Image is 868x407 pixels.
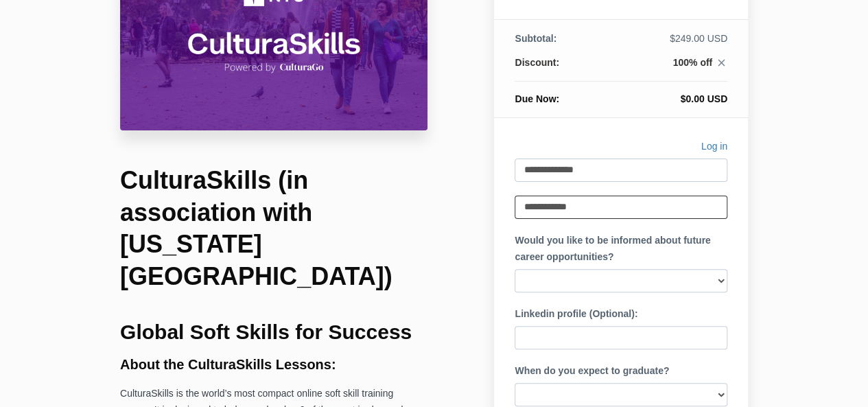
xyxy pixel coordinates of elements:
[515,56,607,82] th: Discount:
[120,321,412,343] b: Global Soft Skills for Success
[515,363,669,380] label: When do you expect to graduate?
[672,57,712,68] span: 100% off
[716,57,727,69] i: close
[515,33,556,44] span: Subtotal:
[515,233,727,266] label: Would you like to be informed about future career opportunities?
[120,165,427,293] h1: CulturaSkills (in association with [US_STATE][GEOGRAPHIC_DATA])
[120,357,427,372] h3: About the CulturaSkills Lessons:
[712,57,727,72] a: close
[701,139,727,159] a: Log in
[515,82,607,106] th: Due Now:
[607,32,727,56] td: $249.00 USD
[681,93,727,104] span: $0.00 USD
[515,306,637,323] label: Linkedin profile (Optional):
